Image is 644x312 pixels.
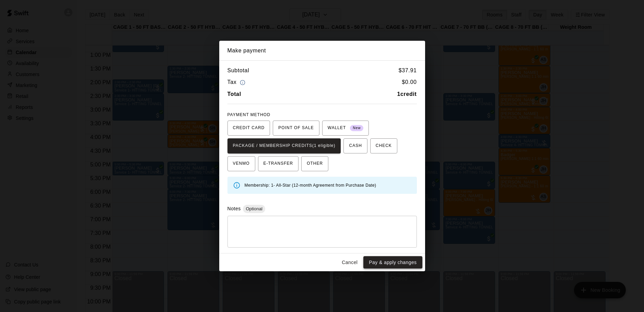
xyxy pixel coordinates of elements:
span: OTHER [307,158,323,169]
span: CREDIT CARD [233,123,265,134]
button: E-TRANSFER [258,156,299,171]
span: POINT OF SALE [278,123,314,134]
span: E-TRANSFER [264,158,293,169]
b: Total [227,91,241,97]
button: POINT OF SALE [273,121,319,136]
span: Membership: 1- All-Star (12-month Agreement from Purchase Date) [245,183,376,188]
h6: Subtotal [227,66,249,75]
h6: $ 37.91 [399,66,417,75]
span: CHECK [376,140,392,151]
span: WALLET [328,123,364,134]
label: Notes [227,206,241,211]
span: VENMO [233,158,250,169]
h6: Tax [227,78,247,87]
button: OTHER [301,156,328,171]
span: New [350,124,363,133]
button: Cancel [339,256,361,269]
span: PAYMENT METHOD [227,112,270,117]
b: 1 credit [397,91,417,97]
button: CREDIT CARD [227,121,270,136]
h6: $ 0.00 [402,78,417,87]
button: VENMO [227,156,255,171]
span: CASH [349,140,362,151]
h2: Make payment [219,41,425,61]
button: CHECK [370,138,397,153]
button: Pay & apply changes [363,256,422,269]
button: PACKAGE / MEMBERSHIP CREDITS(1 eligible) [227,138,341,153]
span: PACKAGE / MEMBERSHIP CREDITS (1 eligible) [233,140,336,151]
button: WALLET New [322,121,369,136]
button: CASH [343,138,367,153]
span: Optional [243,206,265,211]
